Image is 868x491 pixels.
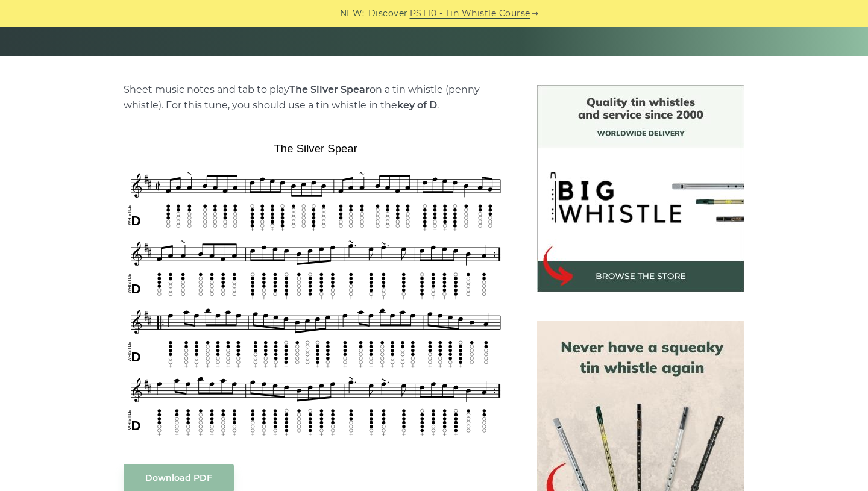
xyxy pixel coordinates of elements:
span: NEW: [340,7,365,20]
strong: key of D [397,99,437,111]
p: Sheet music notes and tab to play on a tin whistle (penny whistle). For this tune, you should use... [124,82,508,113]
img: The Silver Spear Tin Whistle Tabs & Sheet Music [124,138,508,439]
strong: The Silver Spear [289,84,370,95]
img: BigWhistle Tin Whistle Store [537,85,744,292]
span: Discover [368,7,408,20]
a: PST10 - Tin Whistle Course [410,7,530,20]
